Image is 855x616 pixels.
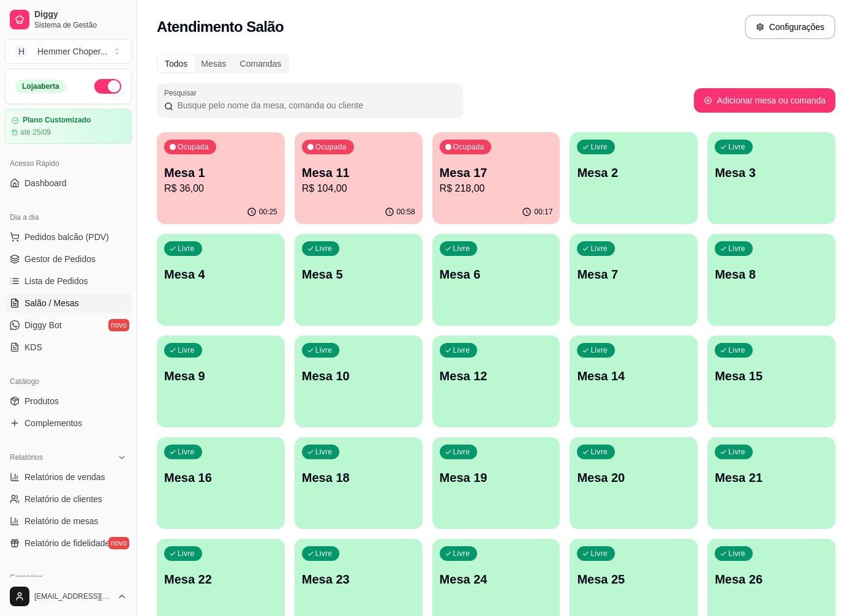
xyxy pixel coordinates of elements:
[24,319,62,331] span: Diggy Bot
[302,469,415,486] p: Mesa 18
[5,413,132,433] a: Complementos
[5,489,132,509] a: Relatório de clientes
[157,132,285,224] button: OcupadaMesa 1R$ 36,0000:25
[178,447,195,457] p: Livre
[164,571,277,588] p: Mesa 22
[315,345,333,355] p: Livre
[590,244,608,254] p: Livre
[440,181,553,196] p: R$ 218,00
[5,372,132,391] div: Catálogo
[432,336,560,427] button: LivreMesa 12
[315,549,333,558] p: Livre
[5,337,132,357] a: KDS
[24,417,82,429] span: Complementos
[24,537,110,549] span: Relatório de fidelidade
[315,447,333,457] p: Livre
[745,15,835,39] button: Configurações
[15,80,66,93] div: Loja aberta
[157,17,284,37] h2: Atendimento Salão
[194,55,233,72] div: Mesas
[570,336,698,427] button: LivreMesa 14
[158,55,194,72] div: Todos
[715,469,828,486] p: Mesa 21
[5,271,132,291] a: Lista de Pedidos
[715,571,828,588] p: Mesa 26
[5,39,132,64] button: Select a team
[715,164,828,181] p: Mesa 3
[5,154,132,173] div: Acesso Rápido
[24,177,67,189] span: Dashboard
[24,231,109,243] span: Pedidos balcão (PDV)
[440,469,553,486] p: Mesa 19
[178,345,195,355] p: Livre
[24,493,102,505] span: Relatório de clientes
[5,173,132,193] a: Dashboard
[728,549,745,558] p: Livre
[302,571,415,588] p: Mesa 23
[302,164,415,181] p: Mesa 11
[94,79,121,94] button: Alterar Status
[295,336,423,427] button: LivreMesa 10
[34,20,127,30] span: Sistema de Gestão
[315,244,333,254] p: Livre
[164,266,277,283] p: Mesa 4
[173,99,456,111] input: Pesquisar
[707,336,835,427] button: LivreMesa 15
[24,515,99,527] span: Relatório de mesas
[302,367,415,385] p: Mesa 10
[164,164,277,181] p: Mesa 1
[5,5,132,34] a: DiggySistema de Gestão
[728,142,745,152] p: Livre
[590,447,608,457] p: Livre
[570,132,698,224] button: LivreMesa 2
[24,341,42,353] span: KDS
[315,142,347,152] p: Ocupada
[440,571,553,588] p: Mesa 24
[178,549,195,558] p: Livre
[157,437,285,529] button: LivreMesa 16
[715,367,828,385] p: Mesa 15
[570,437,698,529] button: LivreMesa 20
[295,132,423,224] button: OcupadaMesa 11R$ 104,0000:58
[5,293,132,313] a: Salão / Mesas
[302,181,415,196] p: R$ 104,00
[570,234,698,326] button: LivreMesa 7
[534,207,552,217] p: 00:17
[577,469,690,486] p: Mesa 20
[453,549,470,558] p: Livre
[453,447,470,457] p: Livre
[5,208,132,227] div: Dia a dia
[590,345,608,355] p: Livre
[34,592,112,601] span: [EMAIL_ADDRESS][DOMAIN_NAME]
[259,207,277,217] p: 00:25
[5,315,132,335] a: Diggy Botnovo
[707,132,835,224] button: LivreMesa 3
[577,571,690,588] p: Mesa 25
[15,45,28,58] span: H
[178,142,209,152] p: Ocupada
[164,88,201,98] label: Pesquisar
[5,391,132,411] a: Produtos
[24,275,88,287] span: Lista de Pedidos
[453,244,470,254] p: Livre
[453,345,470,355] p: Livre
[432,234,560,326] button: LivreMesa 6
[440,266,553,283] p: Mesa 6
[157,336,285,427] button: LivreMesa 9
[302,266,415,283] p: Mesa 5
[707,234,835,326] button: LivreMesa 8
[10,453,43,462] span: Relatórios
[164,469,277,486] p: Mesa 16
[577,266,690,283] p: Mesa 7
[5,582,132,611] button: [EMAIL_ADDRESS][DOMAIN_NAME]
[233,55,288,72] div: Comandas
[24,471,105,483] span: Relatórios de vendas
[728,345,745,355] p: Livre
[24,297,79,309] span: Salão / Mesas
[5,109,132,144] a: Plano Customizadoaté 25/09
[577,164,690,181] p: Mesa 2
[432,132,560,224] button: OcupadaMesa 17R$ 218,0000:17
[157,234,285,326] button: LivreMesa 4
[5,511,132,531] a: Relatório de mesas
[440,164,553,181] p: Mesa 17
